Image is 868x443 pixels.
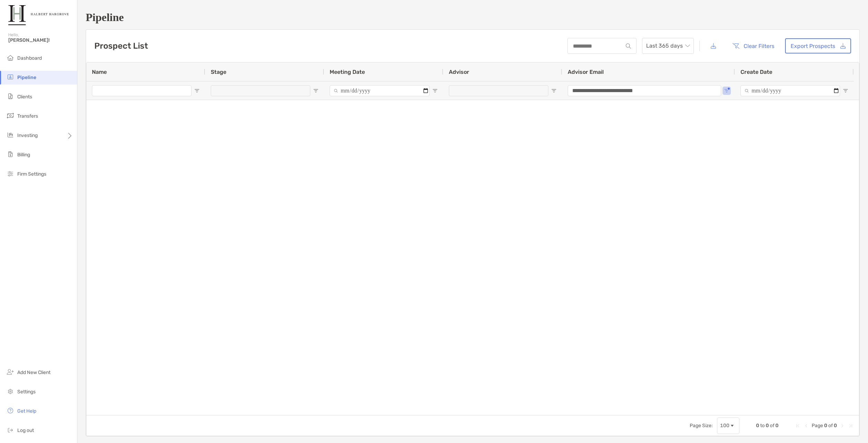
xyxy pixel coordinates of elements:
[770,423,774,429] span: of
[551,88,557,93] button: Open Filter Menu
[17,55,42,61] span: Dashboard
[432,88,438,93] button: Open Filter Menu
[330,85,430,96] input: Meeting Date Filter Input
[17,171,46,177] span: Firm Settings
[92,69,107,75] span: Name
[211,69,226,75] span: Stage
[626,43,631,49] img: input icon
[840,423,845,429] div: Next Page
[17,152,30,158] span: Billing
[8,37,73,43] span: [PERSON_NAME]!
[785,38,851,53] a: Export Prospects
[848,423,853,429] div: Last Page
[92,85,191,96] input: Name Filter Input
[812,423,823,429] span: Page
[8,3,69,28] img: Zoe Logo
[828,423,833,429] span: of
[6,426,15,434] img: logout icon
[803,423,809,429] div: Previous Page
[568,85,721,96] input: Advisor Email Filter Input
[760,423,765,429] span: to
[449,69,469,75] span: Advisor
[843,88,848,93] button: Open Filter Menu
[17,75,36,80] span: Pipeline
[330,69,365,75] span: Meeting Date
[568,69,604,75] span: Advisor Email
[834,423,837,429] span: 0
[727,38,780,53] button: Clear Filters
[17,370,50,375] span: Add New Client
[17,94,32,100] span: Clients
[6,150,15,158] img: billing icon
[690,423,713,429] div: Page Size:
[17,427,34,433] span: Log out
[740,85,840,96] input: Create Date Filter Input
[6,368,15,376] img: add_new_client icon
[795,423,801,429] div: First Page
[756,423,759,429] span: 0
[717,417,739,434] div: Page Size
[17,389,36,395] span: Settings
[6,53,15,62] img: dashboard icon
[766,423,769,429] span: 0
[313,88,319,93] button: Open Filter Menu
[17,132,38,138] span: Investing
[94,41,148,51] h3: Prospect List
[720,423,729,429] div: 100
[6,73,15,81] img: pipeline icon
[6,387,15,395] img: settings icon
[17,113,38,119] span: Transfers
[6,406,15,415] img: get-help icon
[6,111,15,120] img: transfers icon
[646,38,690,53] span: Last 365 days
[740,69,772,75] span: Create Date
[824,423,827,429] span: 0
[6,131,15,139] img: investing icon
[17,408,36,414] span: Get Help
[6,169,15,178] img: firm-settings icon
[6,92,15,100] img: clients icon
[86,11,860,24] h1: Pipeline
[724,88,729,93] button: Open Filter Menu
[775,423,779,429] span: 0
[194,88,200,93] button: Open Filter Menu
